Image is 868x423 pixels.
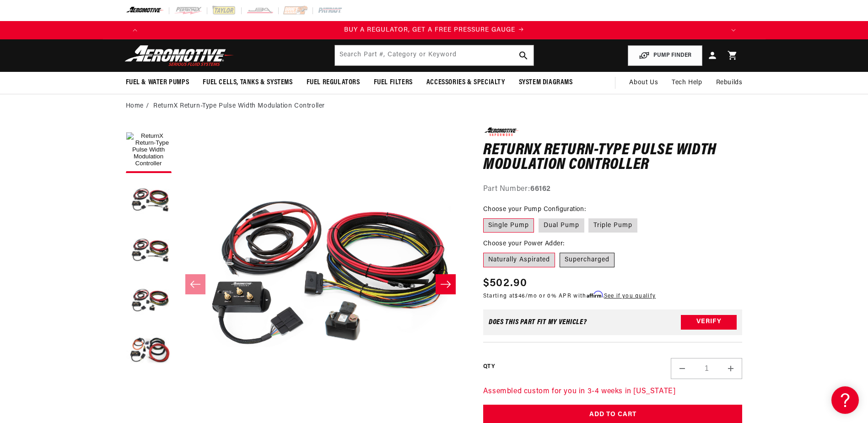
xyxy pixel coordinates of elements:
[126,228,172,274] button: Load image 3 in gallery view
[436,274,456,294] button: Slide right
[724,21,743,39] button: Translation missing: en.sections.announcements.next_announcement
[560,253,615,267] label: Supercharged
[126,178,172,223] button: Load image 2 in gallery view
[126,21,144,39] button: Translation missing: en.sections.announcements.previous_announcement
[709,72,749,94] summary: Rebuilds
[307,78,360,87] span: Fuel Regulators
[153,101,325,111] li: ReturnX Return-Type Pulse Width Modulation Controller
[519,78,573,87] span: System Diagrams
[483,143,743,172] h1: ReturnX Return-Type Pulse Width Modulation Controller
[672,78,702,88] span: Tech Help
[628,45,702,66] button: PUMP FINDER
[203,78,292,87] span: Fuel Cells, Tanks & Systems
[539,218,584,233] label: Dual Pump
[512,72,580,93] summary: System Diagrams
[374,78,413,87] span: Fuel Filters
[126,329,172,374] button: Load image 5 in gallery view
[420,72,512,93] summary: Accessories & Specialty
[196,72,299,93] summary: Fuel Cells, Tanks & Systems
[335,45,534,65] input: Search by Part Number, Category or Keyword
[483,363,495,371] label: QTY
[483,205,587,214] legend: Choose your Pump Configuration:
[681,315,737,330] button: Verify
[126,101,144,111] a: Home
[103,21,766,39] slideshow-component: Translation missing: en.sections.announcements.announcement_bar
[604,293,656,299] a: See if you qualify - Learn more about Affirm Financing (opens in modal)
[622,72,665,94] a: About Us
[483,253,555,267] label: Naturally Aspirated
[367,72,420,93] summary: Fuel Filters
[144,25,724,35] a: BUY A REGULATOR, GET A FREE PRESSURE GAUGE
[665,72,709,94] summary: Tech Help
[126,78,189,87] span: Fuel & Water Pumps
[513,45,534,65] button: search button
[483,292,656,300] p: Starting at /mo or 0% APR with .
[126,101,743,111] nav: breadcrumbs
[144,25,724,35] div: Announcement
[126,127,172,173] button: Load image 1 in gallery view
[515,293,525,299] span: $46
[489,319,587,326] div: Does This part fit My vehicle?
[483,275,527,292] span: $502.90
[126,278,172,324] button: Load image 4 in gallery view
[483,218,534,233] label: Single Pump
[530,185,551,193] strong: 66162
[716,78,743,88] span: Rebuilds
[587,291,603,298] span: Affirm
[119,72,196,93] summary: Fuel & Water Pumps
[344,27,515,33] span: BUY A REGULATOR, GET A FREE PRESSURE GAUGE
[300,72,367,93] summary: Fuel Regulators
[483,184,743,195] div: Part Number:
[144,25,724,35] div: 1 of 4
[185,274,205,294] button: Slide left
[426,78,505,87] span: Accessories & Specialty
[588,218,637,233] label: Triple Pump
[483,239,566,249] legend: Choose your Power Adder:
[629,79,658,86] span: About Us
[483,386,743,398] p: Assembled custom for you in 3-4 weeks in [US_STATE]
[122,45,237,66] img: Aeromotive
